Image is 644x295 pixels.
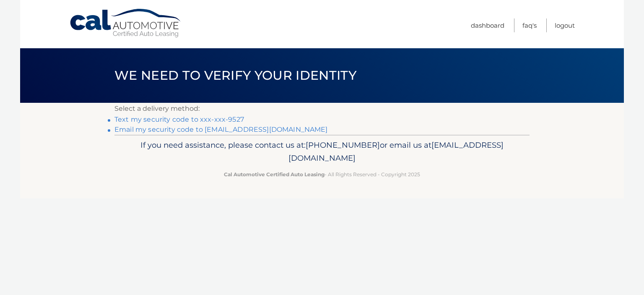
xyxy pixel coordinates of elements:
strong: Cal Automotive Certified Auto Leasing [224,171,325,178]
span: We need to verify your identity [114,68,356,83]
p: Select a delivery method: [114,103,530,115]
span: [PHONE_NUMBER] [306,140,380,150]
a: Cal Automotive [69,8,182,38]
a: FAQ's [522,18,537,32]
p: - All Rights Reserved - Copyright 2025 [120,170,524,179]
a: Email my security code to [EMAIL_ADDRESS][DOMAIN_NAME] [114,125,328,133]
a: Dashboard [471,18,504,32]
p: If you need assistance, please contact us at: or email us at [120,138,524,165]
a: Text my security code to xxx-xxx-9527 [114,115,244,123]
a: Logout [555,18,575,32]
